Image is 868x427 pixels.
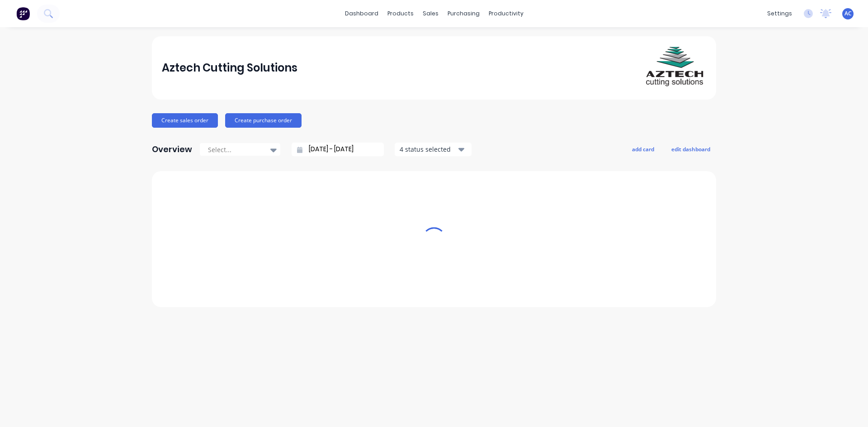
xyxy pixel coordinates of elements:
div: 4 status selected [400,144,457,154]
button: Create sales order [152,113,218,128]
div: Aztech Cutting Solutions [162,59,297,77]
img: Factory [16,7,30,20]
button: Create purchase order [225,113,302,128]
div: purchasing [443,7,484,20]
span: AC [844,10,852,18]
div: Overview [152,140,192,158]
button: edit dashboard [665,143,716,155]
img: Aztech Cutting Solutions [643,36,706,100]
button: 4 status selected [395,143,472,156]
div: productivity [484,7,528,20]
div: products [383,7,418,20]
a: dashboard [340,7,383,20]
button: add card [626,143,660,155]
div: sales [418,7,443,20]
div: settings [763,7,797,20]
